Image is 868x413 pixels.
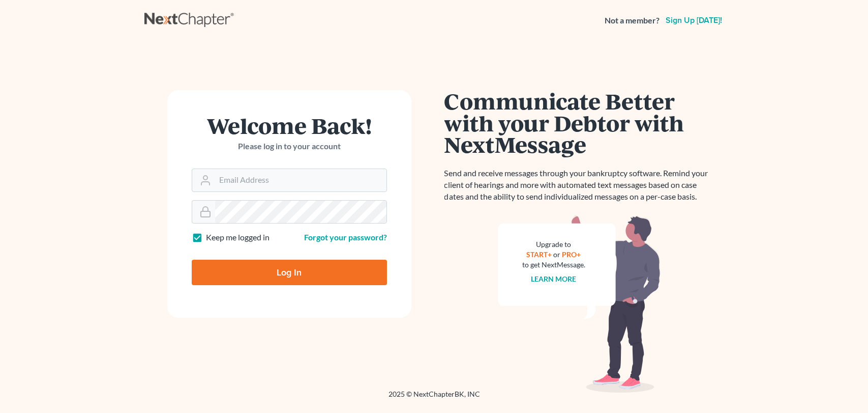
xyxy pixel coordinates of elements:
[522,260,585,270] div: to get NextMessage.
[215,169,386,191] input: Email Address
[605,15,660,26] strong: Not a member?
[531,274,576,283] a: Learn more
[562,250,581,259] a: PRO+
[498,215,661,393] img: nextmessage_bg-59042aed3d76b12b5cd301f8e5b87938c9018125f34e5fa2b7a6b67550977c72.svg
[444,90,714,155] h1: Communicate Better with your Debtor with NextMessage
[304,232,387,242] a: Forgot your password?
[553,250,560,259] span: or
[522,239,585,250] div: Upgrade to
[206,232,270,243] label: Keep me logged in
[526,250,552,259] a: START+
[192,115,387,136] h1: Welcome Back!
[192,260,387,285] input: Log In
[444,168,714,203] p: Send and receive messages through your bankruptcy software. Remind your client of hearings and mo...
[144,389,724,407] div: 2025 © NextChapterBK, INC
[664,16,724,24] a: Sign up [DATE]!
[192,141,387,152] p: Please log in to your account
